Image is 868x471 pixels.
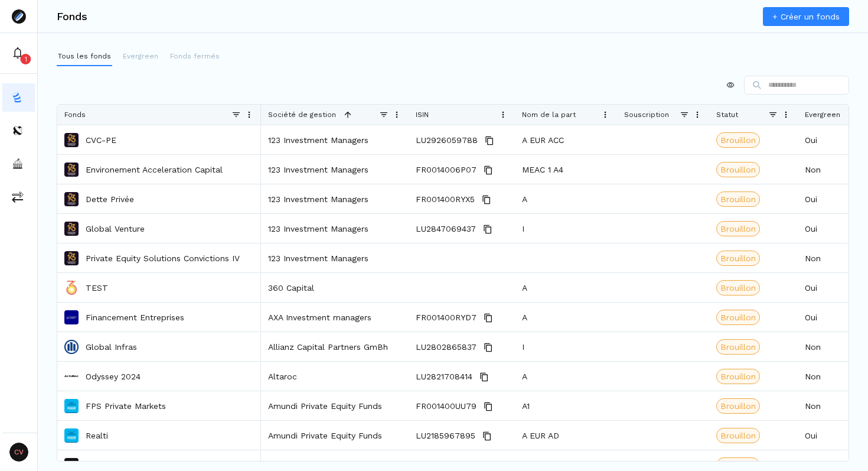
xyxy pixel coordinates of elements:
[416,126,478,155] span: LU2926059788
[2,183,35,211] button: commissions
[763,7,849,26] a: + Créer un fonds
[170,51,220,61] p: Fonds fermés
[86,282,108,294] a: TEST
[720,282,756,294] span: Brouillon
[720,341,756,353] span: Brouillon
[12,92,24,103] img: funds
[515,303,617,332] div: A
[64,251,79,265] img: Private Equity Solutions Convictions IV
[86,459,143,471] a: Private Debt II
[86,252,240,264] a: Private Equity Solutions Convictions IV
[64,192,79,206] img: Dette Privée
[720,193,756,205] span: Brouillon
[261,273,409,302] div: 360 Capital
[2,83,35,112] button: funds
[64,310,79,324] img: Financement Entreprises
[64,111,86,119] span: Fonds
[416,333,477,362] span: LU2802865837
[416,421,475,450] span: LU2185967895
[12,158,24,170] img: asset-managers
[720,223,756,235] span: Brouillon
[122,47,159,66] button: Evergreen
[57,47,112,66] button: Tous les fonds
[123,51,158,61] p: Evergreen
[64,340,79,354] img: Global Infras
[64,369,79,384] img: Odyssey 2024
[86,223,145,235] a: Global Venture
[261,421,409,450] div: Amundi Private Equity Funds
[522,111,576,119] span: Nom de la part
[268,111,336,119] span: Société de gestion
[261,125,409,154] div: 123 Investment Managers
[720,252,756,264] span: Brouillon
[720,134,756,146] span: Brouillon
[805,111,840,119] span: Evergreen
[624,111,669,119] span: Souscription
[416,185,475,214] span: FR001400RYX5
[86,341,137,353] a: Global Infras
[416,155,477,184] span: FR0014006P07
[261,243,409,272] div: 123 Investment Managers
[261,391,409,420] div: Amundi Private Equity Funds
[12,191,24,203] img: commissions
[515,391,617,420] div: A1
[2,150,35,178] button: asset-managers
[720,459,756,471] span: Brouillon
[481,399,495,414] button: Copy
[261,362,409,391] div: Altaroc
[416,111,429,119] span: ISIN
[479,193,494,207] button: Copy
[86,430,108,441] a: Realti
[58,51,111,61] p: Tous les fonds
[2,116,35,145] button: distributors
[86,371,141,382] a: Odyssey 2024
[716,111,738,119] span: Statut
[169,47,221,66] button: Fonds fermés
[57,11,87,22] h3: Fonds
[416,215,476,243] span: LU2847069437
[25,54,27,64] p: 1
[481,163,495,177] button: Copy
[2,39,35,67] button: 1
[416,303,477,332] span: FR001400RYD7
[86,134,116,146] a: CVC-PE
[261,155,409,184] div: 123 Investment Managers
[86,164,223,176] a: Environement Acceleration Capital
[64,222,79,236] img: Global Venture
[477,370,491,384] button: Copy
[720,164,756,176] span: Brouillon
[720,400,756,412] span: Brouillon
[261,303,409,332] div: AXA Investment managers
[720,311,756,323] span: Brouillon
[515,332,617,361] div: I
[720,371,756,382] span: Brouillon
[481,340,495,355] button: Copy
[481,311,495,325] button: Copy
[64,133,79,147] img: CVC-PE
[515,214,617,243] div: I
[86,400,166,412] a: FPS Private Markets
[64,281,79,295] img: TEST
[481,222,495,236] button: Copy
[86,193,134,205] a: Dette Privée
[64,163,79,177] img: Environement Acceleration Capital
[12,125,24,137] img: distributors
[515,125,617,154] div: A EUR ACC
[515,184,617,213] div: A
[261,184,409,213] div: 123 Investment Managers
